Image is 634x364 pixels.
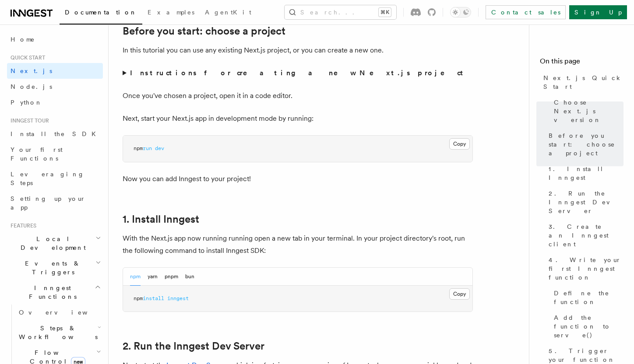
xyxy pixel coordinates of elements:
a: Install the SDK [7,126,103,142]
span: Setting up your app [11,195,86,211]
span: Define the function [554,289,623,306]
span: npm [134,145,143,151]
span: Steps & Workflows [15,324,98,341]
span: AgentKit [205,9,251,16]
span: Examples [148,9,194,16]
span: Before you start: choose a project [549,131,623,157]
span: Node.js [11,83,52,90]
p: Next, start your Next.js app in development mode by running: [123,112,473,125]
a: Before you start: choose a project [545,128,623,161]
button: pnpm [165,268,178,286]
span: run [143,145,152,151]
a: 2. Run the Inngest Dev Server [545,185,623,219]
span: 2. Run the Inngest Dev Server [549,189,623,215]
span: Next.js [11,67,52,74]
a: 2. Run the Inngest Dev Server [123,340,264,352]
a: Home [7,31,103,47]
p: In this tutorial you can use any existing Next.js project, or you can create a new one. [123,44,473,56]
button: Copy [449,138,470,150]
button: Local Development [7,231,103,255]
p: Once you've chosen a project, open it in a code editor. [123,90,473,102]
span: Inngest tour [7,117,49,124]
span: Overview [19,309,109,316]
button: bun [185,268,194,286]
span: dev [155,145,164,151]
span: Inngest Functions [7,283,95,301]
a: Before you start: choose a project [123,25,285,37]
button: npm [130,268,141,286]
span: Features [7,222,36,229]
span: Choose Next.js version [554,98,623,124]
span: Events & Triggers [7,259,95,276]
span: Home [11,35,35,44]
a: 1. Install Inngest [123,213,199,225]
a: Add the function to serve() [550,310,623,343]
a: Sign Up [569,5,627,19]
p: Now you can add Inngest to your project! [123,173,473,185]
a: Leveraging Steps [7,166,103,191]
button: yarn [148,268,158,286]
span: npm [134,295,143,301]
span: 3. Create an Inngest client [549,222,623,248]
span: Next.js Quick Start [543,73,623,91]
span: Quick start [7,54,45,61]
a: 1. Install Inngest [545,161,623,185]
summary: Instructions for creating a new Next.js project [123,67,473,79]
a: 3. Create an Inngest client [545,219,623,252]
a: Your first Functions [7,142,103,166]
span: install [143,295,164,301]
button: Inngest Functions [7,280,103,304]
span: Leveraging Steps [11,171,85,186]
a: Documentation [60,3,142,24]
a: Next.js Quick Start [540,70,623,94]
a: Node.js [7,79,103,94]
strong: Instructions for creating a new Next.js project [130,69,467,77]
button: Toggle dark mode [450,7,471,17]
a: Contact sales [486,5,566,19]
a: Examples [142,3,200,24]
h4: On this page [540,56,623,70]
a: 4. Write your first Inngest function [545,252,623,285]
button: Steps & Workflows [15,320,103,345]
button: Events & Triggers [7,255,103,280]
span: Documentation [65,9,137,16]
span: Add the function to serve() [554,313,623,339]
p: With the Next.js app now running running open a new tab in your terminal. In your project directo... [123,232,473,257]
kbd: ⌘K [379,8,391,17]
span: Your first Functions [11,146,63,162]
button: Search...⌘K [285,5,396,19]
a: AgentKit [200,3,257,24]
span: Install the SDK [11,130,101,137]
button: Copy [449,288,470,300]
span: 1. Install Inngest [549,164,623,182]
span: Python [11,99,42,106]
a: Overview [15,304,103,320]
a: Python [7,94,103,110]
a: Setting up your app [7,191,103,215]
span: inngest [167,295,189,301]
a: Choose Next.js version [550,94,623,128]
span: Local Development [7,234,95,252]
a: Define the function [550,285,623,310]
a: Next.js [7,63,103,79]
span: 4. Write your first Inngest function [549,255,623,282]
